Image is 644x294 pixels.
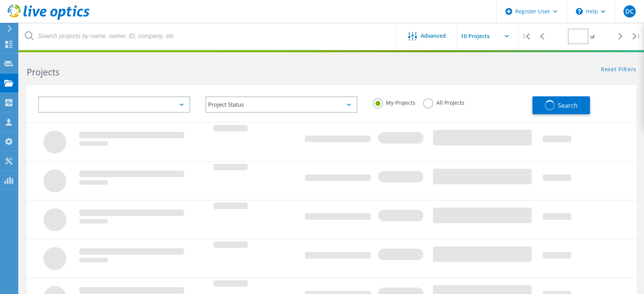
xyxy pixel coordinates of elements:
div: Project Status [205,96,357,113]
span: DC [625,8,633,14]
span: Advanced [421,33,446,38]
label: My Projects [373,98,415,105]
div: | [628,23,644,50]
div: | [518,23,534,50]
span: of [590,34,594,40]
a: Live Optics Dashboard [8,16,90,21]
label: All Projects [423,98,465,105]
b: Projects [27,66,59,78]
button: Search [532,96,590,114]
a: Reset Filters [601,67,636,73]
span: Search [558,101,578,110]
svg: \n [576,8,583,15]
input: Search projects by name, owner, ID, company, etc [19,23,397,50]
